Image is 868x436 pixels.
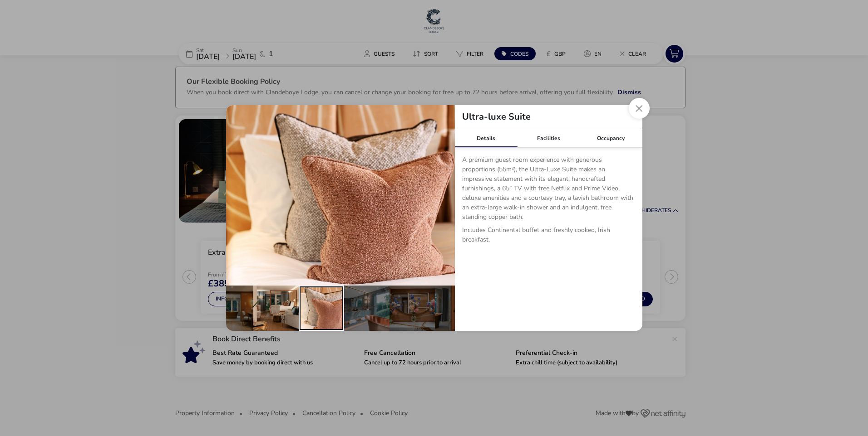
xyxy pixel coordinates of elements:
img: aa62aab944d9601b9f8f938af27631073f4c4b66dbd3494640eadedc6bae2090 [226,105,455,286]
h2: Ultra-luxe Suite [455,112,538,121]
div: Details [455,129,518,147]
button: Close dialog [629,98,650,119]
p: A premium guest room experience with generous proportions (55m²), the Ultra-Luxe Suite makes an i... [462,155,635,225]
div: Facilities [517,129,580,147]
div: Occupancy [580,129,642,147]
p: Includes Continental buffet and freshly cooked, Irish breakfast. [462,225,635,248]
div: details [226,105,642,331]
